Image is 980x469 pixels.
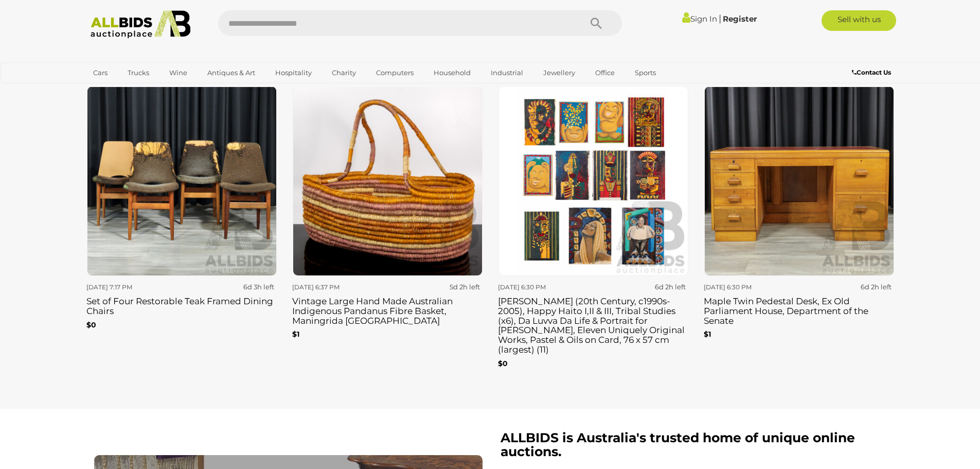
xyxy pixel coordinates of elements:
[325,64,363,81] a: Charity
[292,329,299,339] b: $1
[86,85,277,380] a: [DATE] 7:17 PM 6d 3h left Set of Four Restorable Teak Framed Dining Chairs $0
[498,359,508,368] b: $0
[86,64,114,81] a: Cars
[571,10,622,36] button: Search
[85,10,197,39] img: Allbids.com.au
[86,294,277,316] h3: Set of Four Restorable Teak Framed Dining Chairs
[292,282,384,293] div: [DATE] 6:37 PM
[498,282,590,293] div: [DATE] 6:30 PM
[498,86,688,276] img: Francois (20th Century, c1990s-2005), Happy Haito I,II & III, Tribal Studies (x6), Da Luvva Da Li...
[87,86,277,276] img: Set of Four Restorable Teak Framed Dining Chairs
[704,85,894,380] a: [DATE] 6:30 PM 6d 2h left Maple Twin Pedestal Desk, Ex Old Parliament House, Department of the Se...
[589,64,621,81] a: Office
[628,64,663,81] a: Sports
[86,282,178,293] div: [DATE] 7:17 PM
[427,64,477,81] a: Household
[86,81,173,98] a: [GEOGRAPHIC_DATA]
[822,10,896,31] a: Sell with us
[655,283,686,291] strong: 6d 2h left
[682,14,717,24] a: Sign In
[243,283,274,291] strong: 6d 3h left
[201,64,262,81] a: Antiques & Art
[292,294,483,325] h3: Vintage Large Hand Made Australian Indigenous Pandanus Fibre Basket, Maningrida [GEOGRAPHIC_DATA]
[86,320,96,329] b: $0
[498,294,688,354] h3: [PERSON_NAME] (20th Century, c1990s-2005), Happy Haito I,II & III, Tribal Studies (x6), Da Luvva ...
[163,64,194,81] a: Wine
[704,294,894,325] h3: Maple Twin Pedestal Desk, Ex Old Parliament House, Department of the Senate
[704,329,711,339] b: $1
[121,64,156,81] a: Trucks
[852,68,891,76] b: Contact Us
[704,282,795,293] div: [DATE] 6:30 PM
[269,64,318,81] a: Hospitality
[369,64,420,81] a: Computers
[501,430,855,460] b: ALLBIDS is Australia's trusted home of unique online auctions.
[292,85,483,380] a: [DATE] 6:37 PM 5d 2h left Vintage Large Hand Made Australian Indigenous Pandanus Fibre Basket, Ma...
[719,13,721,24] span: |
[852,67,894,78] a: Contact Us
[723,14,757,24] a: Register
[450,283,480,291] strong: 5d 2h left
[537,64,582,81] a: Jewellery
[293,86,483,276] img: Vintage Large Hand Made Australian Indigenous Pandanus Fibre Basket, Maningrida Northern Territory
[484,64,530,81] a: Industrial
[861,283,892,291] strong: 6d 2h left
[704,86,894,276] img: Maple Twin Pedestal Desk, Ex Old Parliament House, Department of the Senate
[498,85,688,380] a: [DATE] 6:30 PM 6d 2h left [PERSON_NAME] (20th Century, c1990s-2005), Happy Haito I,II & III, Trib...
